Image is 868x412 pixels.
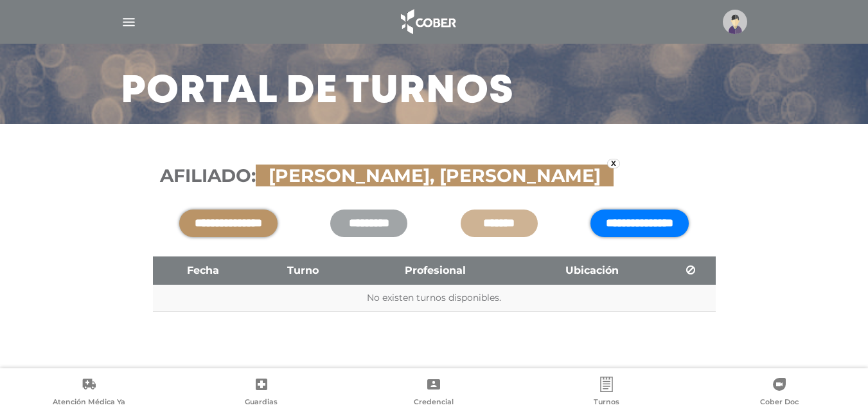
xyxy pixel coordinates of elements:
[607,159,620,168] a: x
[262,165,607,186] span: [PERSON_NAME], [PERSON_NAME]
[153,256,254,285] th: Fecha
[414,397,454,409] span: Credencial
[121,75,514,109] h3: Portal de turnos
[520,377,693,409] a: Turnos
[348,377,520,409] a: Credencial
[175,377,348,409] a: Guardias
[53,397,125,409] span: Atención Médica Ya
[245,397,278,409] span: Guardias
[160,165,709,187] h3: Afiliado:
[253,256,353,285] th: Turno
[353,256,518,285] th: Profesional
[3,377,175,409] a: Atención Médica Ya
[594,397,619,409] span: Turnos
[693,377,865,409] a: Cober Doc
[760,397,799,409] span: Cober Doc
[121,14,137,30] img: Cober_menu-lines-white.svg
[518,256,667,285] th: Ubicación
[153,285,716,312] td: No existen turnos disponibles.
[394,6,461,37] img: logo_cober_home-white.png
[723,10,747,34] img: profile-placeholder.svg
